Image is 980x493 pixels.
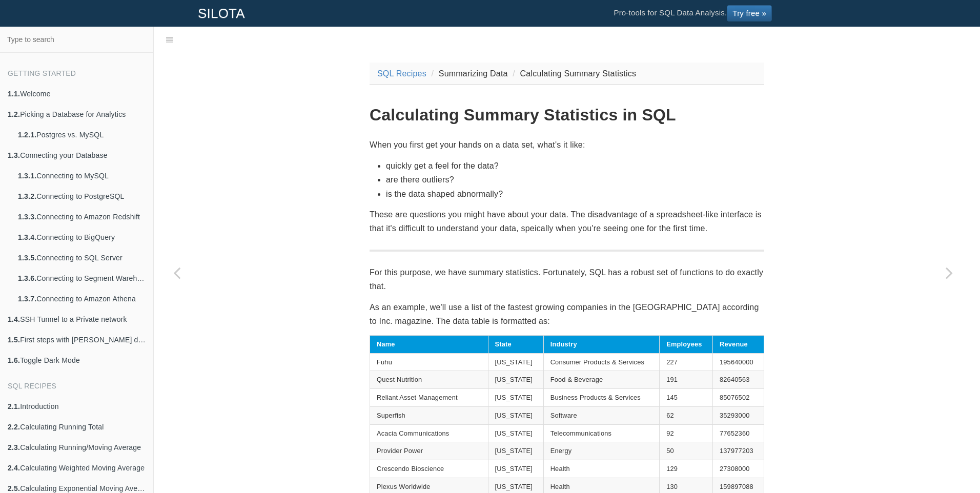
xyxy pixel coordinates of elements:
a: Next page: Calculating Summaries with Histogram Frequency Distributions [926,52,972,493]
td: [US_STATE] [488,389,543,407]
a: 1.3.5.Connecting to SQL Server [10,248,153,268]
p: For this purpose, we have summary statistics. Fortunately, SQL has a robust set of functions to d... [370,265,764,293]
td: [US_STATE] [488,353,543,371]
b: 1.3.1. [18,172,36,180]
a: Try free » [727,5,772,22]
li: Calculating Summary Statistics [510,67,636,80]
b: 2.4. [8,464,20,472]
b: 1.3.3. [18,213,36,221]
td: 82640563 [712,371,764,389]
b: 2.5. [8,484,20,492]
b: 1.5. [8,336,20,344]
td: Consumer Products & Services [543,353,660,371]
td: [US_STATE] [488,371,543,389]
input: Type to search [3,30,150,49]
li: Pro-tools for SQL Data Analysis. [603,1,782,26]
b: 1.3.5. [18,254,36,262]
b: 1.2.1. [18,131,36,139]
td: Superfish [370,406,488,424]
td: [US_STATE] [488,424,543,442]
td: 27308000 [712,460,764,478]
b: 1.1. [8,90,20,98]
td: Provider Power [370,442,488,460]
td: [US_STATE] [488,460,543,478]
b: 1.2. [8,110,20,118]
td: 35293000 [712,406,764,424]
td: Crescendo Bioscience [370,460,488,478]
td: Software [543,406,660,424]
a: Previous page: Calculating Percentage (%) of Total Sum [154,52,200,493]
td: Fuhu [370,353,488,371]
td: [US_STATE] [488,442,543,460]
td: 85076502 [712,389,764,407]
b: 1.3.6. [18,274,36,282]
b: 1.3.4. [18,233,36,241]
th: Name [370,335,488,353]
b: 1.4. [8,315,20,323]
td: 195640000 [712,353,764,371]
th: Employees [660,335,713,353]
b: 1.3.2. [18,192,36,200]
a: 1.3.4.Connecting to BigQuery [10,227,153,248]
th: Industry [543,335,660,353]
a: 1.3.6.Connecting to Segment Warehouse [10,268,153,289]
b: 2.1. [8,402,20,410]
a: 1.3.3.Connecting to Amazon Redshift [10,207,153,227]
b: 2.2. [8,423,20,431]
p: When you first get your hands on a data set, what's it like: [370,138,764,152]
td: Telecommunications [543,424,660,442]
td: Reliant Asset Management [370,389,488,407]
li: quickly get a feel for the data? [386,159,764,173]
td: [US_STATE] [488,406,543,424]
b: 2.3. [8,443,20,451]
a: 1.3.7.Connecting to Amazon Athena [10,289,153,309]
td: Quest Nutrition [370,371,488,389]
td: Energy [543,442,660,460]
b: 1.3.7. [18,295,36,303]
a: 1.2.1.Postgres vs. MySQL [10,125,153,145]
td: Acacia Communications [370,424,488,442]
li: is the data shaped abnormally? [386,187,764,201]
td: Business Products & Services [543,389,660,407]
td: 77652360 [712,424,764,442]
b: 1.6. [8,356,20,364]
td: 145 [660,389,713,407]
b: 1.3. [8,151,20,159]
a: SILOTA [190,1,253,26]
td: 137977203 [712,442,764,460]
td: 129 [660,460,713,478]
th: State [488,335,543,353]
li: Summarizing Data [429,67,508,80]
h1: Calculating Summary Statistics in SQL [370,106,764,124]
td: Food & Beverage [543,371,660,389]
p: As an example, we'll use a list of the fastest growing companies in the [GEOGRAPHIC_DATA] accordi... [370,300,764,328]
p: These are questions you might have about your data. The disadvantage of a spreadsheet-like interf... [370,208,764,235]
td: 62 [660,406,713,424]
th: Revenue [712,335,764,353]
li: are there outliers? [386,173,764,187]
td: 227 [660,353,713,371]
a: 1.3.1.Connecting to MySQL [10,166,153,186]
td: 92 [660,424,713,442]
td: 50 [660,442,713,460]
a: 1.3.2.Connecting to PostgreSQL [10,186,153,207]
td: 191 [660,371,713,389]
td: Health [543,460,660,478]
a: SQL Recipes [377,69,426,78]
